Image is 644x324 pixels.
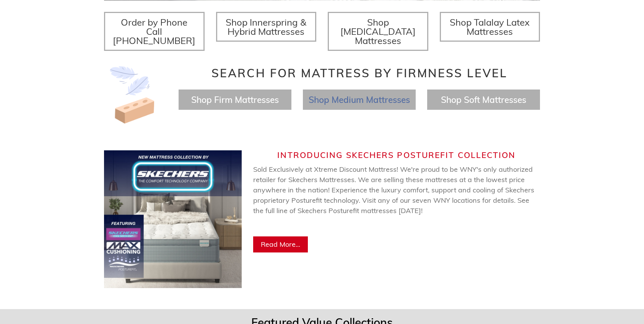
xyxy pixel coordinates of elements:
[113,16,195,46] span: Order by Phone Call [PHONE_NUMBER]
[253,165,534,236] span: Sold Exclusively at Xtreme Discount Mattress! We're proud to be WNY's only authorized retailer fo...
[441,94,526,105] a: Shop Soft Mattresses
[226,16,306,37] span: Shop Innerspring & Hybrid Mattresses
[450,16,530,37] span: Shop Talalay Latex Mattresses
[261,240,300,249] span: Read More...
[104,12,205,51] a: Order by Phone Call [PHONE_NUMBER]
[216,12,317,42] a: Shop Innerspring & Hybrid Mattresses
[253,236,308,252] a: Read More...
[440,12,540,42] a: Shop Talalay Latex Mattresses
[340,16,416,46] span: Shop [MEDICAL_DATA] Mattresses
[277,150,516,160] span: Introducing Skechers Posturefit Collection
[211,66,507,80] span: Search for Mattress by Firmness Level
[309,94,410,105] a: Shop Medium Mattresses
[191,94,279,105] a: Shop Firm Mattresses
[104,150,242,288] img: Skechers Web Banner (750 x 750 px) (2).jpg__PID:de10003e-3404-460f-8276-e05f03caa093
[104,66,161,124] img: Image-of-brick- and-feather-representing-firm-and-soft-feel
[328,12,428,51] a: Shop [MEDICAL_DATA] Mattresses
